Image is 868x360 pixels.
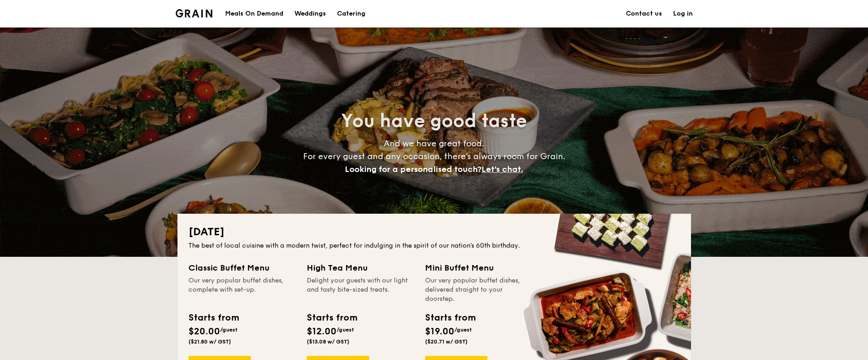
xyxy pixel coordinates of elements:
[337,327,354,333] span: /guest
[188,225,680,239] h2: [DATE]
[176,9,213,17] img: Grain
[425,326,454,337] span: $19.00
[307,311,357,325] div: Starts from
[307,261,414,274] div: High Tea Menu
[188,338,231,345] span: ($21.80 w/ GST)
[188,326,220,337] span: $20.00
[425,261,532,274] div: Mini Buffet Menu
[188,276,296,304] div: Our very popular buffet dishes, complete with set-up.
[303,138,565,174] span: And we have great food. For every guest and any occasion, there’s always room for Grain.
[425,338,468,345] span: ($20.71 w/ GST)
[454,327,472,333] span: /guest
[176,9,213,17] a: Logotype
[220,327,238,333] span: /guest
[307,276,414,304] div: Delight your guests with our light and tasty bite-sized treats.
[481,164,523,174] span: Let's chat.
[345,164,481,174] span: Looking for a personalised touch?
[307,326,337,337] span: $12.00
[188,261,296,274] div: Classic Buffet Menu
[425,276,532,304] div: Our very popular buffet dishes, delivered straight to your doorstep.
[188,311,238,325] div: Starts from
[307,338,349,345] span: ($13.08 w/ GST)
[425,311,475,325] div: Starts from
[341,110,527,132] span: You have good taste
[188,241,680,250] div: The best of local cuisine with a modern twist, perfect for indulging in the spirit of our nation’...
